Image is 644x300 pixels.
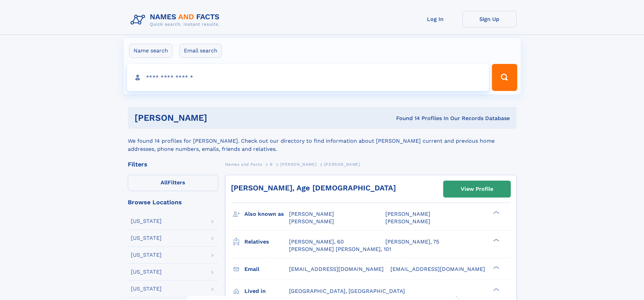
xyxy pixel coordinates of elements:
[289,211,334,217] span: [PERSON_NAME]
[324,162,360,167] span: [PERSON_NAME]
[492,238,500,242] div: ❯
[302,115,510,122] div: Found 14 Profiles In Our Records Database
[289,266,384,272] span: [EMAIL_ADDRESS][DOMAIN_NAME]
[128,129,517,153] div: We found 14 profiles for [PERSON_NAME]. Check out our directory to find information about [PERSON...
[390,266,485,272] span: [EMAIL_ADDRESS][DOMAIN_NAME]
[461,181,493,197] div: View Profile
[225,160,262,168] a: Names and Facts
[127,64,489,91] input: search input
[492,210,500,215] div: ❯
[161,179,168,186] span: All
[385,238,439,246] a: [PERSON_NAME], 75
[462,11,517,27] a: Sign Up
[385,218,430,225] span: [PERSON_NAME]
[289,288,405,294] span: [GEOGRAPHIC_DATA], [GEOGRAPHIC_DATA]
[492,287,500,292] div: ❯
[289,246,391,253] a: [PERSON_NAME] [PERSON_NAME], 101
[131,269,162,275] div: [US_STATE]
[244,285,289,297] h3: Lived in
[280,160,316,168] a: [PERSON_NAME]
[129,44,172,58] label: Name search
[289,238,344,246] a: [PERSON_NAME], 60
[128,199,218,205] div: Browse Locations
[492,64,517,91] button: Search Button
[408,11,462,27] a: Log In
[492,265,500,270] div: ❯
[131,235,162,241] div: [US_STATE]
[280,162,316,167] span: [PERSON_NAME]
[231,184,396,192] a: [PERSON_NAME], Age [DEMOGRAPHIC_DATA]
[128,11,225,29] img: Logo Names and Facts
[135,114,302,122] h1: [PERSON_NAME]
[244,236,289,248] h3: Relatives
[244,263,289,275] h3: Email
[131,286,162,292] div: [US_STATE]
[131,252,162,258] div: [US_STATE]
[270,162,273,167] span: B
[385,211,430,217] span: [PERSON_NAME]
[244,208,289,220] h3: Also known as
[128,161,218,167] div: Filters
[270,160,273,168] a: B
[180,44,222,58] label: Email search
[444,181,510,197] a: View Profile
[128,175,218,191] label: Filters
[131,218,162,224] div: [US_STATE]
[289,218,334,225] span: [PERSON_NAME]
